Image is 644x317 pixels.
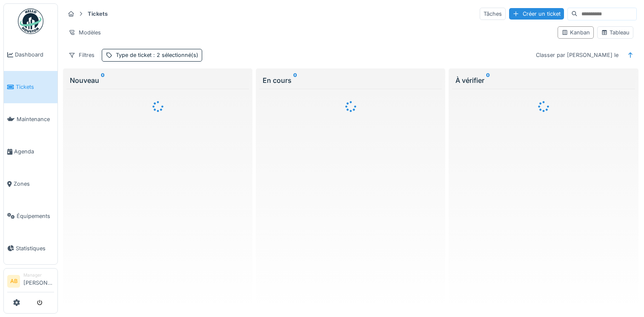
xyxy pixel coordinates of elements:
div: Modèles [65,26,105,39]
span: Statistiques [16,244,54,252]
a: Équipements [4,200,57,232]
span: Dashboard [15,51,54,59]
sup: 0 [486,75,490,85]
a: Maintenance [4,103,57,136]
sup: 0 [293,75,297,85]
div: Tableau [601,28,630,37]
div: À vérifier [455,75,631,85]
li: [PERSON_NAME] [23,272,54,290]
div: Manager [23,272,54,278]
div: Créer un ticket [509,8,564,20]
span: Agenda [14,147,54,156]
a: Agenda [4,136,57,168]
li: AB [7,275,20,288]
span: Équipements [17,212,54,220]
span: Maintenance [17,115,54,123]
sup: 0 [101,75,105,85]
div: Type de ticket [116,51,198,59]
div: Tâches [480,8,506,20]
a: Tickets [4,71,57,103]
div: Classer par [PERSON_NAME] le [532,49,622,61]
strong: Tickets [84,10,111,18]
a: Zones [4,168,57,200]
span: : 2 sélectionné(s) [152,52,198,58]
div: Kanban [561,28,590,37]
a: AB Manager[PERSON_NAME] [7,272,54,292]
div: En cours [263,75,438,85]
img: Badge_color-CXgf-gQk.svg [18,8,43,34]
span: Tickets [16,83,54,91]
div: Filtres [65,49,98,61]
div: Nouveau [70,75,246,85]
a: Dashboard [4,39,57,71]
span: Zones [14,180,54,188]
a: Statistiques [4,232,57,264]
